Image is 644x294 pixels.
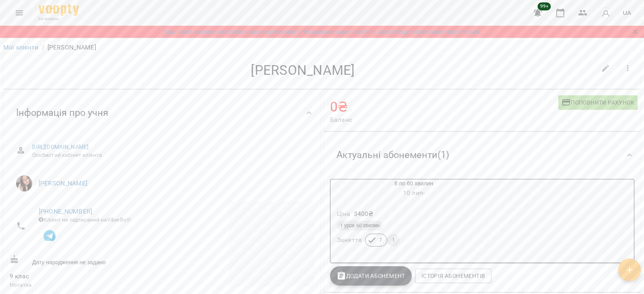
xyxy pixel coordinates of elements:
[336,149,449,161] span: Актуальні абонементи ( 1 )
[8,253,162,268] div: Дату народження не задано
[10,272,29,280] span: 9 клас
[39,224,60,246] button: Клієнт підписаний на VooptyBot
[3,43,39,51] a: Мої клієнти
[330,115,558,125] span: Баланс
[10,62,596,78] h4: [PERSON_NAME]
[324,134,641,176] div: Актуальні абонементи(1)
[619,5,634,20] button: UA
[39,208,92,215] a: [PHONE_NUMBER]
[337,222,383,229] span: 1 урок 60 хвилин
[415,269,491,283] button: Історія абонементів
[39,4,79,16] img: Voopty Logo
[330,179,497,199] div: 8 по 60 хвилин
[42,43,44,52] li: /
[403,189,425,197] span: 10 лип -
[43,230,56,242] img: Telegram
[16,107,108,119] span: Інформація про учня
[163,28,481,36] a: Будь ласка оновіть свої платіжні данні, щоб уникнути блокування вашого акаунту. Акаунт буде забло...
[561,98,634,107] span: Поповнити рахунок
[47,43,96,52] p: [PERSON_NAME]
[330,99,558,115] h4: 0 ₴
[32,151,308,159] span: Особистий кабінет клієнта
[10,3,29,23] button: Menu
[623,8,631,17] span: UA
[39,16,79,22] span: For Business
[39,179,87,187] a: [PERSON_NAME]
[3,92,320,134] div: Інформація про учня
[336,271,405,281] span: Додати Абонемент
[630,26,641,37] button: Закрити сповіщення
[39,216,131,223] span: Клієнт не підписаний на ViberBot!
[32,144,89,150] a: [URL][DOMAIN_NAME]
[10,281,160,289] p: Нотатка
[538,2,551,10] span: 99+
[387,236,400,244] span: 1
[330,266,412,286] button: Додати Абонемент
[354,209,374,219] p: 3400 ₴
[16,175,32,191] img: Катерина Лінник
[3,43,641,52] nav: breadcrumb
[600,7,611,19] img: avatar_s.png
[558,95,638,110] button: Поповнити рахунок
[330,179,497,256] button: 8 по 60 хвилин10 лип- Ціна3400₴1 урок 60 хвилинЗаняття71
[337,208,351,220] h6: Ціна
[337,234,362,246] h6: Заняття
[374,236,387,244] span: 7
[421,271,485,281] span: Історія абонементів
